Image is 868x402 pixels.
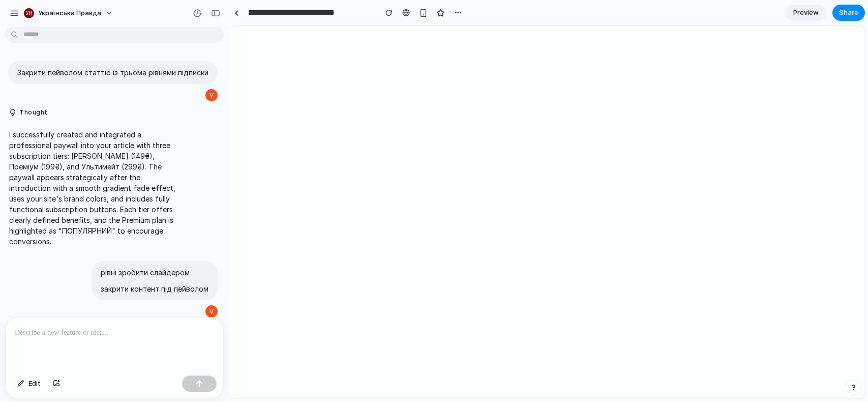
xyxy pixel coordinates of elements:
[17,67,208,78] p: Закрити пейволом статтю із трьома рівнями підписки
[793,8,819,18] span: Preview
[28,379,41,389] span: Edit
[839,8,858,18] span: Share
[101,283,208,294] p: закрити контент під пейволом
[20,5,118,21] button: Українська правда ️
[38,8,103,18] span: Українська правда ️
[786,5,826,21] a: Preview
[832,5,865,21] button: Share
[9,129,179,247] p: I successfully created and integrated a professional paywall into your article with three subscri...
[12,376,46,392] button: Edit
[101,267,208,278] p: рівні зробити слайдером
